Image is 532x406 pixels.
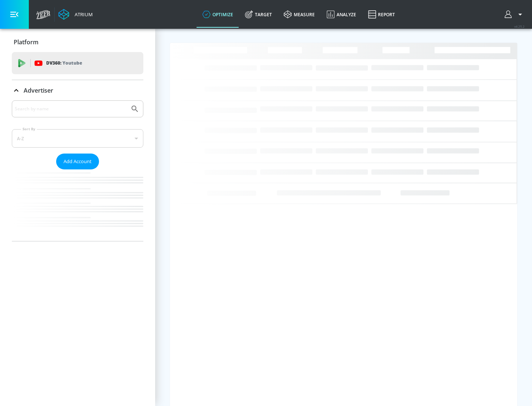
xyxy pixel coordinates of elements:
label: Sort By [21,127,37,131]
nav: list of Advertiser [12,169,143,241]
a: Report [362,1,401,28]
div: Advertiser [12,80,143,101]
a: Analyze [321,1,362,28]
p: Youtube [62,59,82,67]
a: Target [239,1,278,28]
div: A-Z [12,129,143,148]
div: Atrium [72,11,93,18]
p: DV360: [46,59,82,67]
a: Atrium [58,9,93,20]
p: Platform [14,38,38,46]
div: DV360: Youtube [12,52,143,74]
a: measure [278,1,321,28]
span: Add Account [64,157,92,166]
a: optimize [197,1,239,28]
span: v 4.25.2 [514,24,525,28]
button: Add Account [56,154,99,169]
input: Search by name [15,104,127,114]
div: Platform [12,32,143,52]
div: Advertiser [12,100,143,241]
p: Advertiser [24,86,53,94]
